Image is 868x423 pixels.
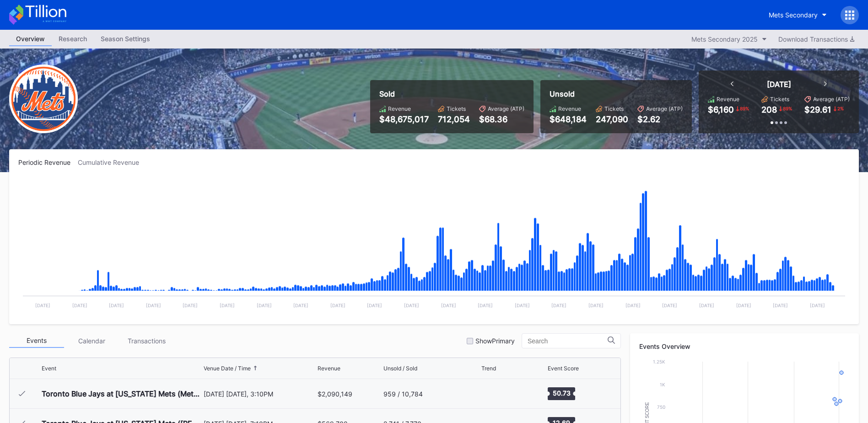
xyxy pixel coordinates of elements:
[782,105,793,112] div: 89 %
[479,114,524,124] div: $68.36
[475,337,515,345] div: Show Primary
[383,365,417,372] div: Unsold / Sold
[699,303,714,308] text: [DATE]
[739,105,750,112] div: 89 %
[813,96,850,103] div: Average (ATP)
[441,303,456,308] text: [DATE]
[836,105,845,112] div: 2 %
[438,114,470,124] div: 712,054
[52,32,94,45] div: Research
[9,334,64,348] div: Events
[691,35,758,43] div: Mets Secondary 2025
[18,158,78,166] div: Periodic Revenue
[52,32,94,46] a: Research
[318,365,340,372] div: Revenue
[708,105,734,114] div: $6,160
[762,6,834,23] button: Mets Secondary
[488,105,524,112] div: Average (ATP)
[653,359,665,364] text: 1.25k
[778,35,854,43] div: Download Transactions
[550,89,683,98] div: Unsold
[736,303,751,308] text: [DATE]
[804,105,831,114] div: $29.61
[109,303,124,308] text: [DATE]
[220,303,235,308] text: [DATE]
[379,89,524,98] div: Sold
[9,32,52,46] a: Overview
[42,365,56,372] div: Event
[548,365,579,372] div: Event Score
[204,390,315,398] div: [DATE] [DATE], 3:10PM
[379,114,429,124] div: $48,675,017
[447,105,466,112] div: Tickets
[293,303,308,308] text: [DATE]
[761,105,777,114] div: 208
[515,303,530,308] text: [DATE]
[9,65,78,133] img: New-York-Mets-Transparent.png
[588,303,604,308] text: [DATE]
[637,114,683,124] div: $2.62
[18,178,850,315] svg: Chart title
[717,96,739,103] div: Revenue
[769,11,818,19] div: Mets Secondary
[558,105,581,112] div: Revenue
[64,334,119,348] div: Calendar
[596,114,628,124] div: 247,090
[646,105,683,112] div: Average (ATP)
[367,303,382,308] text: [DATE]
[78,158,146,166] div: Cumulative Revenue
[318,390,352,398] div: $2,090,149
[204,365,251,372] div: Venue Date / Time
[94,32,157,45] div: Season Settings
[35,303,50,308] text: [DATE]
[552,389,570,397] text: 50.73
[72,303,87,308] text: [DATE]
[774,33,859,45] button: Download Transactions
[687,33,771,45] button: Mets Secondary 2025
[662,303,677,308] text: [DATE]
[528,337,608,345] input: Search
[767,80,791,89] div: [DATE]
[404,303,419,308] text: [DATE]
[810,303,825,308] text: [DATE]
[625,303,641,308] text: [DATE]
[183,303,198,308] text: [DATE]
[94,32,157,46] a: Season Settings
[551,303,566,308] text: [DATE]
[119,334,174,348] div: Transactions
[42,389,201,398] div: Toronto Blue Jays at [US_STATE] Mets (Mets Opening Day)
[604,105,624,112] div: Tickets
[478,303,493,308] text: [DATE]
[146,303,161,308] text: [DATE]
[388,105,411,112] div: Revenue
[257,303,272,308] text: [DATE]
[773,303,788,308] text: [DATE]
[770,96,789,103] div: Tickets
[481,365,496,372] div: Trend
[660,382,665,387] text: 1k
[639,342,850,350] div: Events Overview
[550,114,587,124] div: $648,184
[330,303,345,308] text: [DATE]
[657,404,665,410] text: 750
[481,382,509,405] svg: Chart title
[383,390,423,398] div: 959 / 10,784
